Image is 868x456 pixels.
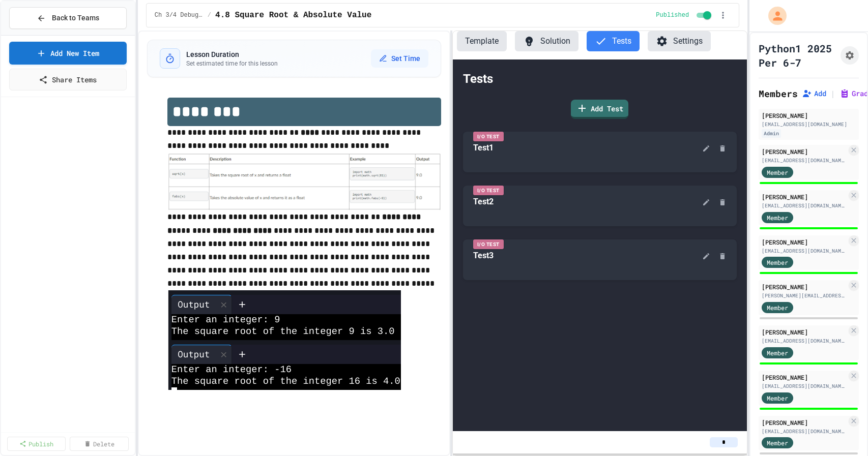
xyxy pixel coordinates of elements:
div: My Account [758,4,789,27]
span: Member [767,258,788,267]
a: Publish [7,437,66,451]
a: Add Test [571,100,628,119]
a: Add New Item [9,42,127,65]
div: Test2 [473,196,494,208]
div: [PERSON_NAME] [762,192,847,201]
button: Settings [648,31,711,51]
div: [EMAIL_ADDRESS][DOMAIN_NAME] [762,382,847,390]
div: [PERSON_NAME][EMAIL_ADDRESS][DOMAIN_NAME] [762,292,847,299]
button: Set Time [371,49,428,68]
div: [EMAIL_ADDRESS][DOMAIN_NAME] [762,337,847,345]
div: [EMAIL_ADDRESS][DOMAIN_NAME] [762,157,847,164]
div: [PERSON_NAME] [762,111,856,120]
div: [PERSON_NAME] [762,418,847,427]
div: [EMAIL_ADDRESS][DOMAIN_NAME] [762,120,856,128]
div: I/O Test [473,186,504,195]
span: / [208,11,211,19]
iframe: chat widget [784,371,858,414]
div: [PERSON_NAME] [762,237,847,247]
span: 4.8 Square Root & Absolute Value [215,9,371,21]
div: Test1 [473,142,494,154]
h1: Python1 2025 Per 6-7 [759,41,836,70]
button: Template [457,31,507,51]
a: Delete [70,437,128,451]
p: Set estimated time for this lesson [186,59,278,68]
iframe: chat widget [825,415,858,446]
div: I/O Test [473,132,504,141]
span: Member [767,438,788,447]
div: [PERSON_NAME] [762,147,847,156]
div: I/O Test [473,239,504,249]
span: Member [767,348,788,357]
div: Test3 [473,250,494,262]
div: [PERSON_NAME] [762,282,847,291]
span: Member [767,213,788,222]
button: Back to Teams [9,7,127,29]
span: Back to Teams [52,13,99,23]
h2: Members [759,86,798,101]
span: Member [767,303,788,312]
span: | [830,87,835,100]
a: Share Items [9,69,127,90]
div: Tests [463,70,737,88]
button: Add [802,88,826,99]
h3: Lesson Duration [186,49,278,59]
button: Assignment Settings [841,46,859,65]
div: [PERSON_NAME] [762,327,847,337]
span: Member [767,168,788,177]
span: Published [656,11,689,19]
button: Tests [587,31,640,51]
button: Solution [515,31,578,51]
div: [PERSON_NAME] [762,373,847,382]
div: [EMAIL_ADDRESS][DOMAIN_NAME] [762,428,847,435]
div: [EMAIL_ADDRESS][DOMAIN_NAME] [762,247,847,255]
div: Admin [762,129,781,138]
span: Member [767,393,788,403]
span: Ch 3/4 Debugging/Modules [155,11,204,19]
div: Content is published and visible to students [656,9,713,21]
div: [EMAIL_ADDRESS][DOMAIN_NAME] [762,202,847,209]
